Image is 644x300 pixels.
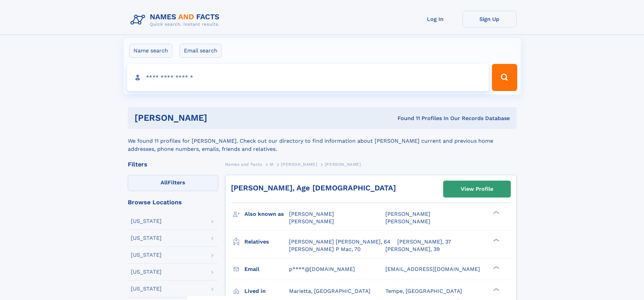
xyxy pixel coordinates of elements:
span: [PERSON_NAME] [385,218,430,225]
span: Tempe, [GEOGRAPHIC_DATA] [385,288,462,294]
span: [PERSON_NAME] [289,211,334,217]
h3: Relatives [244,236,289,248]
label: Email search [180,44,222,58]
a: Names and Facts [225,160,262,168]
div: ❯ [492,265,500,270]
div: ❯ [492,287,500,292]
a: View Profile [444,181,510,197]
a: M [270,160,273,168]
div: Found 11 Profiles In Our Records Database [302,115,510,122]
div: ❯ [492,238,500,242]
label: Name search [129,44,172,58]
div: ❯ [492,210,500,215]
a: Log In [408,11,462,27]
div: [US_STATE] [131,235,162,241]
a: [PERSON_NAME] P Mac, 70 [289,246,361,253]
div: [US_STATE] [131,269,162,275]
label: Filters [128,175,218,191]
div: [US_STATE] [131,218,162,224]
div: View Profile [461,181,493,197]
div: Filters [128,161,218,167]
div: We found 11 profiles for [PERSON_NAME]. Check out our directory to find information about [PERSON... [128,129,517,153]
h3: Lived in [244,285,289,297]
h3: Email [244,263,289,275]
input: search input [127,64,489,91]
a: Sign Up [462,11,517,27]
div: [US_STATE] [131,286,162,292]
span: [PERSON_NAME] [325,162,361,167]
span: [PERSON_NAME] [281,162,317,167]
h3: Also known as [244,208,289,220]
span: M [270,162,273,167]
a: [PERSON_NAME], 37 [397,238,451,246]
a: [PERSON_NAME], Age [DEMOGRAPHIC_DATA] [231,184,396,192]
a: [PERSON_NAME] [281,160,317,168]
button: Search Button [492,64,517,91]
span: [PERSON_NAME] [289,218,334,225]
a: [PERSON_NAME] [PERSON_NAME], 64 [289,238,390,246]
span: All [161,179,168,186]
span: [PERSON_NAME] [385,211,430,217]
div: Browse Locations [128,199,218,205]
div: [US_STATE] [131,252,162,258]
a: [PERSON_NAME], 39 [385,246,440,253]
h1: [PERSON_NAME] [135,114,303,122]
img: Logo Names and Facts [128,11,225,29]
span: [EMAIL_ADDRESS][DOMAIN_NAME] [385,266,480,272]
span: Marietta, [GEOGRAPHIC_DATA] [289,288,371,294]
